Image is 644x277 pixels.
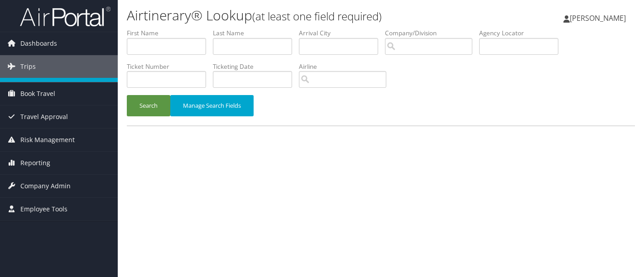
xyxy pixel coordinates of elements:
small: (at least one field required) [252,9,382,24]
span: Dashboards [20,32,57,55]
a: [PERSON_NAME] [563,5,635,32]
span: Reporting [20,152,50,174]
button: Manage Search Fields [170,95,254,116]
label: Arrival City [299,29,385,38]
span: Risk Management [20,129,75,151]
span: Trips [20,55,36,78]
label: Last Name [213,29,299,38]
label: Company/Division [385,29,479,38]
label: Airline [299,62,393,71]
label: First Name [127,29,213,38]
h1: Airtinerary® Lookup [127,6,466,25]
label: Ticketing Date [213,62,299,71]
span: Travel Approval [20,105,68,128]
button: Search [127,95,170,116]
span: Employee Tools [20,198,67,220]
span: [PERSON_NAME] [570,13,626,23]
label: Ticket Number [127,62,213,71]
label: Agency Locator [479,29,565,38]
span: Company Admin [20,175,71,197]
span: Book Travel [20,82,55,105]
img: airportal-logo.png [20,6,111,27]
